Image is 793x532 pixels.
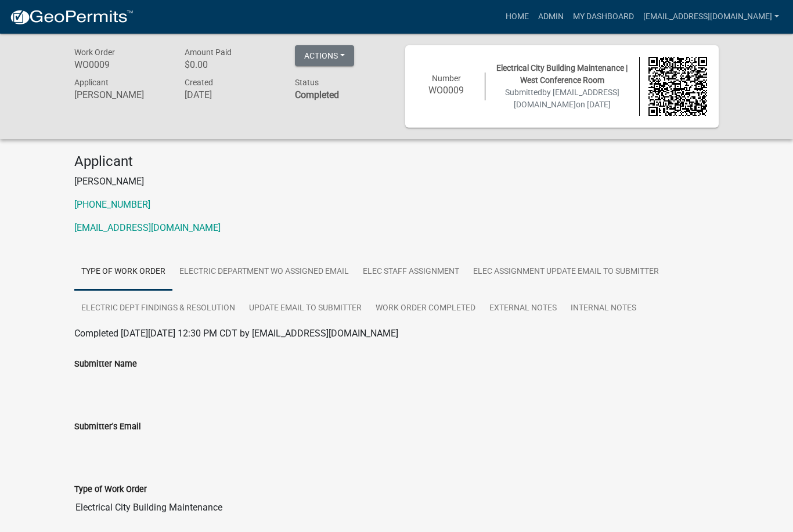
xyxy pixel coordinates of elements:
[74,48,115,57] span: Work Order
[466,254,666,291] a: Elec Assignment Update Email to Submitter
[295,89,339,100] strong: Completed
[534,6,568,28] a: Admin
[74,175,719,189] p: [PERSON_NAME]
[185,78,213,87] span: Created
[74,59,167,70] h6: WO0009
[74,78,109,87] span: Applicant
[501,6,534,28] a: Home
[369,290,482,327] a: Work Order Completed
[417,85,476,96] h6: WO0009
[74,199,150,210] a: [PHONE_NUMBER]
[639,6,784,28] a: [EMAIL_ADDRESS][DOMAIN_NAME]
[74,153,719,170] h4: Applicant
[74,290,242,327] a: Electric Dept Findings & Resolution
[242,290,369,327] a: Update Email to Submitter
[74,222,221,233] a: [EMAIL_ADDRESS][DOMAIN_NAME]
[185,59,277,70] h6: $0.00
[482,290,564,327] a: External Notes
[568,6,639,28] a: My Dashboard
[564,290,643,327] a: Internal Notes
[172,254,356,291] a: Electric Department WO Assigned Email
[185,48,232,57] span: Amount Paid
[74,423,141,431] label: Submitter's Email
[74,328,398,339] span: Completed [DATE][DATE] 12:30 PM CDT by [EMAIL_ADDRESS][DOMAIN_NAME]
[496,63,628,85] span: Electrical City Building Maintenance | West Conference Room
[432,74,461,83] span: Number
[295,78,319,87] span: Status
[185,89,277,100] h6: [DATE]
[74,254,172,291] a: Type of Work Order
[505,88,619,109] span: Submitted on [DATE]
[648,57,708,116] img: QR code
[74,486,147,494] label: Type of Work Order
[514,88,619,109] span: by [EMAIL_ADDRESS][DOMAIN_NAME]
[74,360,137,368] label: Submitter Name
[74,89,167,100] h6: [PERSON_NAME]
[295,45,354,66] button: Actions
[356,254,466,291] a: Elec Staff Assignment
